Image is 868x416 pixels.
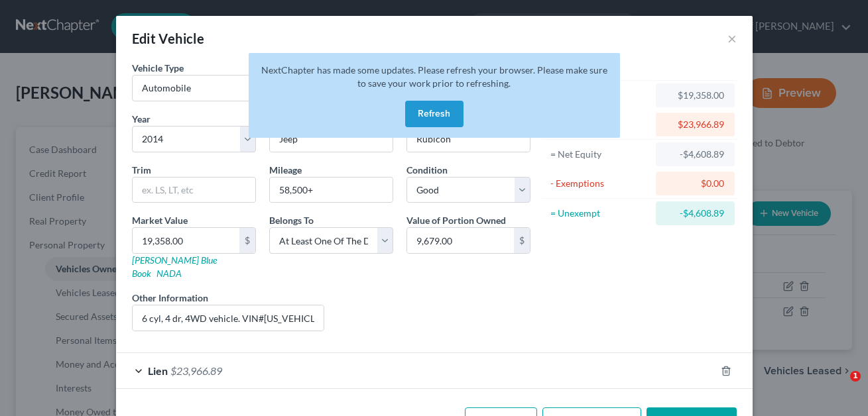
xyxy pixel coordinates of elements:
[514,228,530,253] div: $
[405,101,464,127] button: Refresh
[666,177,724,190] div: $0.00
[132,29,205,48] div: Edit Vehicle
[666,148,724,161] div: -$4,608.89
[269,215,314,226] span: Belongs To
[270,178,393,203] input: --
[132,254,217,279] a: [PERSON_NAME] Blue Book
[406,213,506,227] label: Value of Portion Owned
[823,371,855,403] iframe: Intercom live chat
[550,148,651,161] div: = Net Equity
[148,364,168,377] span: Lien
[132,291,208,305] label: Other Information
[133,178,255,203] input: ex. LS, LT, etc
[269,163,302,177] label: Mileage
[727,30,737,46] button: ×
[132,163,151,177] label: Trim
[156,268,182,279] a: NADA
[406,163,448,177] label: Condition
[132,61,184,75] label: Vehicle Type
[132,213,188,227] label: Market Value
[407,228,514,253] input: 0.00
[133,228,239,253] input: 0.00
[666,207,724,220] div: -$4,608.89
[261,64,607,89] span: NextChapter has made some updates. Please refresh your browser. Please make sure to save your wor...
[550,207,651,220] div: = Unexempt
[850,371,861,382] span: 1
[133,305,324,331] input: (optional)
[239,228,255,253] div: $
[550,177,651,190] div: - Exemptions
[170,364,222,377] span: $23,966.89
[666,89,724,102] div: $19,358.00
[666,118,724,131] div: $23,966.89
[132,112,151,126] label: Year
